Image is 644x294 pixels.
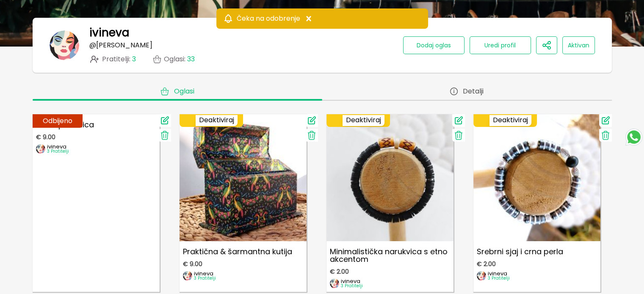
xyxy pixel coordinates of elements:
[183,271,192,280] img: image
[33,114,83,128] div: Odbijeno
[341,278,363,284] p: ivineva
[326,114,453,241] img: Minimalistička narukvica s etno akcentom
[183,261,202,267] span: € 9.00
[463,87,484,96] span: Detalji
[50,30,79,60] img: banner
[102,55,136,63] span: Pratitelji :
[470,36,531,54] button: Uredi profil
[473,114,600,292] a: Srebrni sjaj i crna perlaSrebrni sjaj i crna perla€ 2.00imageivineva3 Pratitelji
[237,14,300,24] p: Čeka na odobrenje
[473,245,600,259] p: Srebrni sjaj i crna perla
[326,245,453,267] p: Minimalistička narukvica s etno akcentom
[326,114,453,292] a: Minimalistička narukvica s etno akcentomMinimalistička narukvica s etno akcentom€ 2.00imageivinev...
[164,55,195,63] p: Oglasi :
[33,114,160,292] a: Retro posudica€ 9.00imageivineva3 Pratitelji
[132,54,136,64] span: 3
[341,284,363,288] p: 3 Pratitelji
[473,114,600,241] img: Srebrni sjaj i crna perla
[89,41,152,49] p: @ [PERSON_NAME]
[194,276,216,280] p: 3 Pratitelji
[403,36,464,54] button: Dodaj oglas
[89,26,129,39] h1: ivineva
[180,245,307,259] p: Praktična & šarmantna kutija
[36,134,55,140] span: € 9.00
[194,271,216,276] p: ivineva
[477,261,496,267] span: € 2.00
[330,268,349,275] span: € 2.00
[180,114,307,241] img: Praktična & šarmantna kutija
[417,41,451,49] span: Dodaj oglas
[330,279,339,288] img: image
[36,144,45,154] img: image
[174,87,194,96] span: Oglasi
[562,36,595,54] button: Aktivan
[47,149,69,154] p: 3 Pratitelji
[47,144,69,149] p: ivineva
[33,118,160,132] p: Retro posudica
[488,271,510,276] p: ivineva
[477,271,486,280] img: image
[187,54,195,64] span: 33
[488,276,510,280] p: 3 Pratitelji
[180,114,307,292] a: Praktična & šarmantna kutijaPraktična & šarmantna kutija€ 9.00imageivineva3 Pratitelji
